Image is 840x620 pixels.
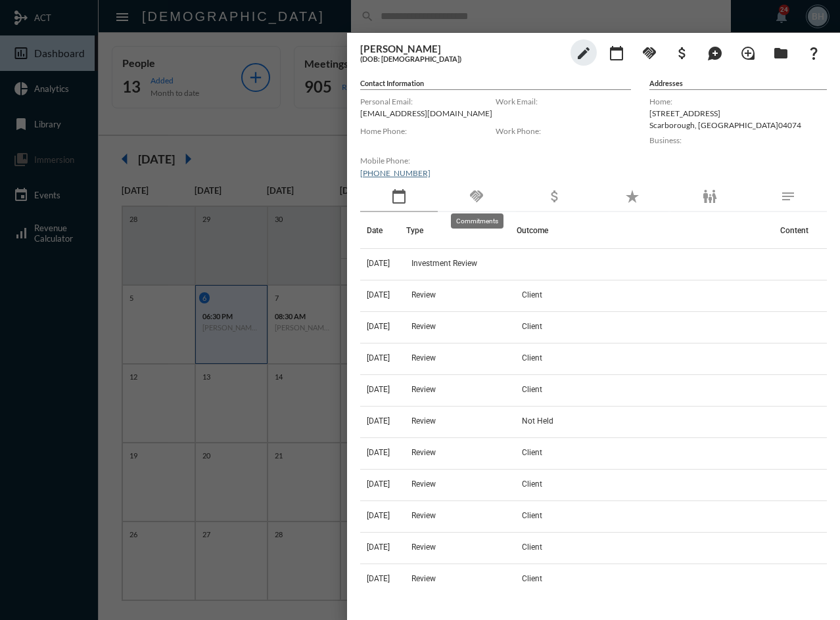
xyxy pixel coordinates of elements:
mat-icon: calendar_today [391,188,407,204]
button: Add Business [669,39,695,66]
p: [EMAIL_ADDRESS][DOMAIN_NAME] [360,108,496,118]
label: Personal Email: [360,97,496,106]
h5: Addresses [649,79,827,90]
button: edit person [571,39,597,66]
span: [DATE] [367,511,390,520]
h3: [PERSON_NAME] [360,43,564,55]
span: [DATE] [367,322,390,331]
span: Review [411,290,436,299]
button: Archives [768,39,794,66]
label: Home: [649,97,827,106]
mat-icon: attach_money [674,45,690,61]
button: Add meeting [603,39,630,66]
label: Mobile Phone: [360,156,496,166]
span: Client [522,353,542,363]
span: Client [522,322,542,331]
span: [DATE] [367,479,390,489]
span: Client [522,479,542,489]
span: Client [522,385,542,394]
mat-icon: attach_money [547,188,563,204]
mat-icon: family_restroom [702,188,718,204]
span: Review [411,448,436,457]
mat-icon: handshake [469,188,484,204]
span: Review [411,542,436,552]
p: [STREET_ADDRESS] [649,108,827,118]
span: [DATE] [367,416,390,426]
mat-icon: handshake [642,45,657,61]
mat-icon: calendar_today [609,45,624,61]
span: Review [411,322,436,331]
mat-icon: question_mark [806,45,822,61]
th: Type [406,212,517,249]
div: Commitments [451,213,503,229]
mat-icon: star_rate [624,188,640,204]
span: Client [522,542,542,552]
button: Add Introduction [735,39,761,66]
mat-icon: notes [780,188,796,204]
button: Add Mention [702,39,728,66]
span: Review [411,353,436,363]
span: Client [522,290,542,299]
button: What If? [801,39,827,66]
p: Scarborough , [GEOGRAPHIC_DATA] 04074 [649,120,827,130]
mat-icon: loupe [740,45,756,61]
span: Review [411,574,436,583]
span: [DATE] [367,259,390,268]
mat-icon: folder [773,45,789,61]
h5: Contact Information [360,79,631,90]
label: Home Phone: [360,126,496,136]
h5: (DOB: [DEMOGRAPHIC_DATA]) [360,55,564,63]
span: [DATE] [367,290,390,299]
button: Add Commitment [636,39,663,66]
span: Review [411,511,436,520]
th: Date [360,212,406,249]
span: Not Held [522,416,553,426]
label: Business: [649,135,827,145]
span: Client [522,574,542,583]
a: [PHONE_NUMBER] [360,168,431,178]
span: Review [411,416,436,426]
th: Content [774,212,827,249]
span: Client [522,448,542,457]
span: [DATE] [367,353,390,363]
span: [DATE] [367,385,390,394]
span: [DATE] [367,574,390,583]
span: Review [411,385,436,394]
span: Client [522,511,542,520]
span: [DATE] [367,542,390,552]
label: Work Email: [496,97,631,106]
mat-icon: edit [576,45,592,61]
span: Investment Review [411,259,477,268]
th: Outcome [517,212,774,249]
span: [DATE] [367,448,390,457]
span: Review [411,479,436,489]
mat-icon: maps_ugc [707,45,723,61]
label: Work Phone: [496,126,631,136]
